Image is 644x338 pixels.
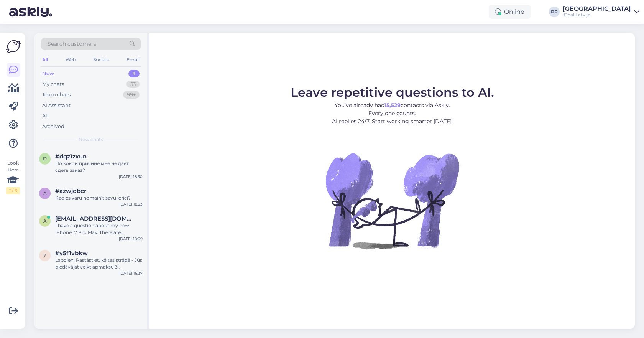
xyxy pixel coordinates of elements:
[42,112,49,120] div: All
[119,201,143,207] div: [DATE] 18:23
[55,257,143,270] div: Labdien! Pastāstiet, kā tas strādā - Jūs piedāvājat veikt apmaksu 3 maksājumos izmantojot ESTO. T...
[42,91,71,99] div: Team chats
[291,101,494,125] p: You’ve already had contacts via Askly. Every one counts. AI replies 24/7. Start working smarter [...
[323,132,461,270] img: No Chat active
[384,102,401,109] b: 15,529
[6,160,20,194] div: Look Here
[6,187,20,194] div: 2 / 3
[43,156,47,162] span: d
[489,5,531,19] div: Online
[41,55,49,65] div: All
[64,55,77,65] div: Web
[55,153,87,160] span: #dqz1zxun
[55,250,88,257] span: #y5f1vbkw
[55,188,86,195] span: #azwjobcr
[55,215,135,222] span: ardadondur0@gmail.com
[42,102,71,109] div: AI Assistant
[6,39,21,54] img: Askly Logo
[119,174,143,180] div: [DATE] 18:30
[563,6,639,18] a: [GEOGRAPHIC_DATA]iDeal Latvija
[42,123,64,130] div: Archived
[55,160,143,174] div: По кокой причине мне не даёт сдеть заказ?
[119,270,143,276] div: [DATE] 16:37
[42,81,64,88] div: My chats
[55,195,143,201] div: Kad es varu nomainīt savu ierīci?
[43,252,46,258] span: y
[291,85,494,100] span: Leave repetitive questions to AI.
[128,70,140,77] div: 4
[43,218,47,224] span: a
[125,55,141,65] div: Email
[119,236,143,242] div: [DATE] 18:09
[127,81,140,88] div: 53
[123,91,140,99] div: 99+
[42,70,54,77] div: New
[563,6,631,12] div: [GEOGRAPHIC_DATA]
[79,136,103,143] span: New chats
[48,40,96,48] span: Search customers
[43,190,47,196] span: a
[549,7,560,17] div: RP
[563,12,631,18] div: iDeal Latvija
[55,222,143,236] div: I have a question about my new iPhone 17 Pro Max. There are apparently two versions, one for eSIM...
[92,55,110,65] div: Socials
